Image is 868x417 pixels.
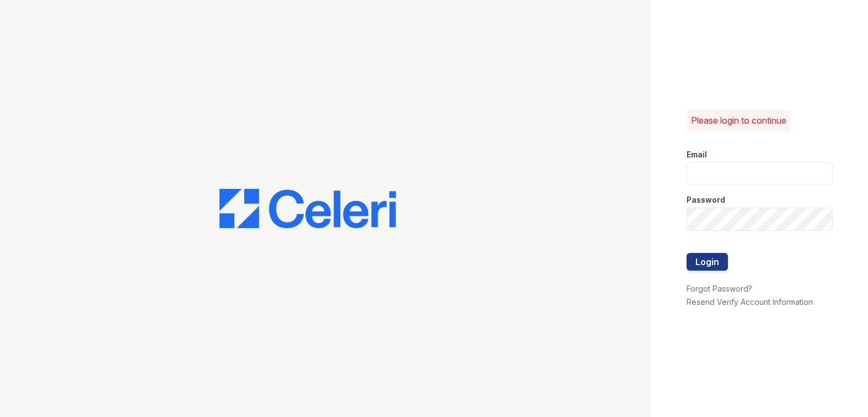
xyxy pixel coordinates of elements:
[687,194,725,205] label: Password
[687,253,728,271] button: Login
[691,114,786,127] p: Please login to continue
[687,149,707,160] label: Email
[219,189,396,229] img: CE_Logo_Blue-a8612792a0a2168367f1c8372b55b34899dd931a85d93a1a3d3e32e68fde9ad4.png
[687,297,813,307] a: Resend Verify Account Information
[687,284,752,293] a: Forgot Password?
